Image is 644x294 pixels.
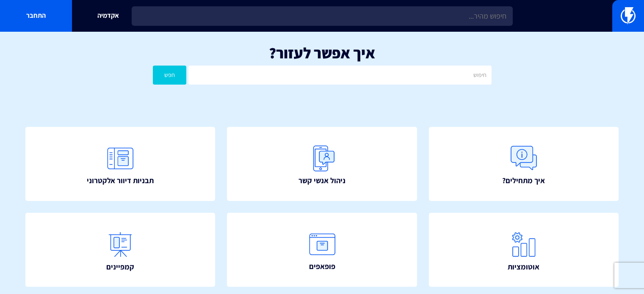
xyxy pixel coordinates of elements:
span: איך מתחילים? [502,175,545,186]
span: אוטומציות [508,261,539,272]
span: תבניות דיוור אלקטרוני [87,175,154,186]
span: קמפיינים [106,261,134,272]
span: פופאפים [309,261,335,272]
a: איך מתחילים? [429,127,619,201]
a: אוטומציות [429,213,619,287]
a: ניהול אנשי קשר [227,127,417,201]
input: חיפוש מהיר... [132,6,513,26]
span: ניהול אנשי קשר [299,175,345,186]
a: תבניות דיוור אלקטרוני [25,127,215,201]
a: פופאפים [227,213,417,287]
button: חפש [153,66,187,85]
h1: איך אפשר לעזור? [13,44,631,61]
input: חיפוש [188,66,491,85]
a: קמפיינים [25,213,215,287]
